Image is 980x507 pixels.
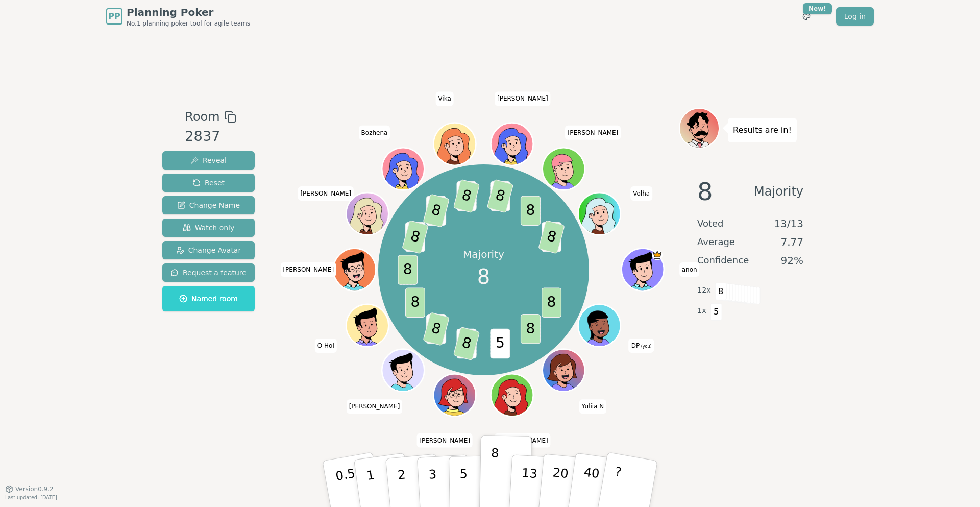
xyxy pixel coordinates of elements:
span: 12 x [697,285,711,296]
span: 8 [487,179,514,213]
span: Voted [697,216,724,231]
span: No.1 planning poker tool for agile teams [127,19,250,28]
button: New! [797,7,816,26]
span: Change Name [177,200,240,210]
span: Version 0.9.2 [15,485,54,493]
p: 8 [490,446,499,501]
span: 8 [453,327,480,361]
span: Click to change your name [298,187,354,201]
button: Version0.9.2 [5,485,54,493]
span: anon is the host [652,250,663,260]
span: 8 [538,220,566,254]
button: Change Avatar [162,241,255,259]
span: 8 [398,255,418,285]
span: Click to change your name [347,400,403,414]
span: 8 [521,196,541,226]
span: 8 [402,220,429,254]
span: 8 [423,312,450,346]
button: Change Name [162,196,255,214]
span: Click to change your name [359,126,390,140]
a: PPPlanning PokerNo.1 planning poker tool for agile teams [106,5,250,28]
span: 8 [453,179,480,213]
span: 8 [423,194,450,228]
div: 2837 [185,126,236,147]
span: 8 [521,314,541,344]
span: PP [108,10,120,22]
p: Results are in! [733,123,792,137]
button: Click to change your avatar [580,306,620,346]
span: Click to change your name [495,92,551,106]
span: 8 [477,261,490,292]
button: Watch only [162,219,255,237]
span: Request a feature [170,268,247,278]
span: 7.77 [780,235,803,249]
span: Click to change your name [630,187,652,201]
span: 8 [715,283,727,300]
span: Click to change your name [495,433,551,448]
span: Named room [179,294,238,304]
span: Last updated: [DATE] [5,495,57,500]
span: Click to change your name [280,262,336,277]
span: Confidence [697,253,749,268]
span: 5 [710,303,722,321]
span: Watch only [183,223,235,233]
span: Reveal [190,155,227,165]
span: Click to change your name [315,339,337,353]
span: (you) [640,344,652,349]
span: Room [185,108,219,126]
button: Reset [162,174,255,192]
span: 5 [491,329,510,359]
a: Log in [836,7,874,26]
span: Click to change your name [565,126,621,140]
span: 8 [697,179,713,204]
p: Majority [463,247,504,261]
span: Click to change your name [435,92,453,106]
span: 13 / 13 [774,216,803,231]
span: Click to change your name [579,400,607,414]
span: Planning Poker [127,5,250,19]
button: Reveal [162,151,255,170]
span: Change Avatar [176,245,241,255]
button: Named room [162,286,255,311]
button: Request a feature [162,263,255,282]
span: 8 [542,288,562,318]
span: Average [697,235,735,249]
span: Reset [192,178,225,188]
span: 8 [405,288,425,318]
span: 1 x [697,305,706,317]
span: Click to change your name [416,433,473,448]
span: Click to change your name [629,339,654,353]
span: Click to change your name [679,262,700,277]
div: New! [803,3,832,14]
span: Majority [754,179,803,204]
span: 92 % [781,253,803,268]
